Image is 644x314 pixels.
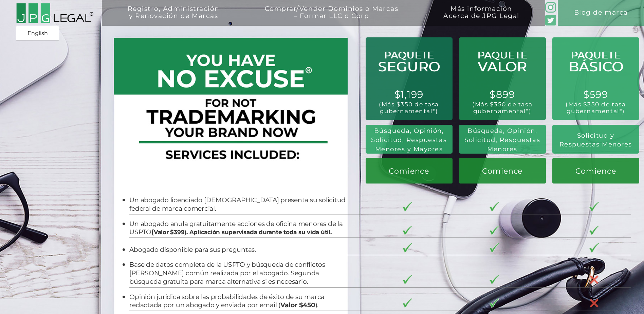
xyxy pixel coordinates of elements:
[490,202,499,211] img: checkmark-border-3.png
[464,127,540,153] span: Búsqueda, Opinión, Solicitud, Respuestas Menores
[490,226,499,235] img: checkmark-border-3.png
[545,15,556,26] img: Twitter_Social_Icon_Rounded_Square_Color-mid-green3-90.png
[424,5,539,31] a: Más informaciónAcerca de JPG Legal
[108,5,239,31] a: Registro, Administracióny Renovación de Marcas
[129,196,346,212] span: Un abogado licenciado [DEMOGRAPHIC_DATA] presenta su solicitud federal de marca comercial.
[129,220,343,236] span: Un abogado anula gratuitamente acciones de oficina menores de la USPTO
[366,158,453,184] a: Comience
[589,226,599,235] img: checkmark-border-3.png
[589,275,599,284] img: X-30-3.png
[490,275,499,284] img: checkmark-border-3.png
[403,202,412,211] img: checkmark-border-3.png
[545,2,556,13] img: glyph-logo_May2016-green3-90.png
[589,243,599,252] img: checkmark-border-3.png
[129,293,325,309] span: Opinión jurídica sobre las probabilidades de éxito de su marca redactada por un abogado y enviada...
[389,167,429,176] span: Comience
[552,158,639,184] a: Comience
[490,298,499,308] img: checkmark-border-3.png
[403,275,412,284] img: checkmark-border-3.png
[154,229,185,235] span: Valor $399
[151,228,332,236] b: (
[403,243,412,252] img: checkmark-border-3.png
[459,158,546,184] a: Comience
[184,229,186,235] b: )
[490,243,499,252] img: checkmark-border-3.png
[403,298,412,308] img: checkmark-border-3.png
[129,246,256,254] span: Abogado disponible para sus preguntas.
[371,127,447,153] span: Búsqueda, Opinión, Solicitud, Respuestas Menores y Mayores
[18,27,57,39] a: English
[575,167,616,176] span: Comience
[559,132,632,149] span: Solicitud y Respuestas Menores
[184,229,331,235] span: . Aplicación supervisada durante toda su vida útil.
[280,301,315,309] b: Valor $450
[129,261,325,285] span: Base de datos completa de la USPTO y búsqueda de conflictos [PERSON_NAME] común realizada por el ...
[16,3,93,24] img: 2016-logo-black-letters-3-r.png
[482,167,523,176] span: Comience
[403,226,412,235] img: checkmark-border-3.png
[589,202,599,211] img: checkmark-border-3.png
[245,5,418,31] a: Comprar/Vender Dominios o Marcas– Formar LLC o Corp
[589,298,599,308] img: X-30-3.png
